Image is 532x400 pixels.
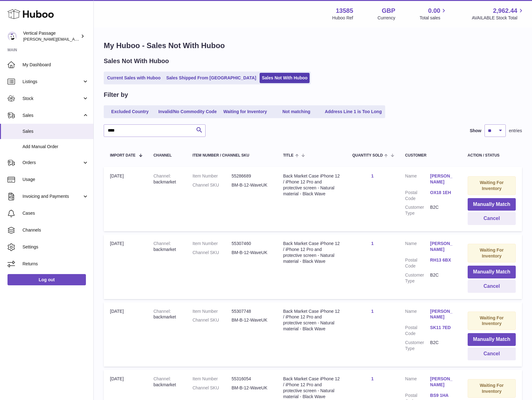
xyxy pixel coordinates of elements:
a: 2,962.44 AVAILABLE Stock Total [472,7,525,21]
span: entries [509,128,522,134]
button: Cancel [468,280,516,293]
dt: Channel SKU [192,317,231,323]
a: BS9 1HA [430,392,455,398]
dt: Customer Type [405,340,430,352]
span: Usage [22,177,89,182]
td: [DATE] [104,234,147,299]
dt: Name [405,308,430,322]
span: Sales [22,128,89,134]
dd: B2C [430,272,455,284]
button: Cancel [468,212,516,225]
button: Manually Match [468,198,516,211]
span: Returns [22,261,89,267]
dt: Customer Type [405,204,430,216]
a: Sales Shipped From [GEOGRAPHIC_DATA] [164,73,258,83]
button: Manually Match [468,266,516,278]
span: Sales [22,112,82,118]
span: Total sales [420,15,447,21]
dt: Postal Code [405,190,430,202]
a: 1 [371,309,374,314]
strong: 13585 [336,7,353,15]
div: Huboo Ref [332,15,353,21]
strong: GBP [382,7,395,15]
strong: Channel [153,241,171,246]
dt: Name [405,376,430,389]
strong: Waiting For Inventory [480,383,504,394]
dt: Item Number [192,308,231,314]
strong: Channel [153,173,171,178]
a: [PERSON_NAME] [430,376,455,388]
div: backmarket [153,308,180,320]
dt: Item Number [192,241,231,247]
span: Channels [22,227,89,233]
label: Show [470,128,481,134]
dt: Item Number [192,376,231,382]
h1: My Huboo - Sales Not With Huboo [104,41,522,51]
span: My Dashboard [22,62,89,68]
span: Stock [22,96,82,102]
dd: 55307460 [231,241,271,247]
a: RH13 6BX [430,257,455,263]
strong: Waiting For Inventory [480,180,504,191]
div: backmarket [153,376,180,388]
strong: Channel [153,376,171,381]
a: 0.00 Total sales [420,7,447,21]
a: [PERSON_NAME] [430,308,455,320]
a: Not matching [271,107,321,117]
dt: Postal Code [405,257,430,269]
a: Current Sales with Huboo [105,73,163,83]
dd: B2C [430,204,455,216]
td: [DATE] [104,167,147,231]
img: ryan@verticalpassage.com [7,32,17,41]
dd: BM-B-12-WaveUK [231,250,271,256]
dd: B2C [430,340,455,352]
dd: 55316054 [231,376,271,382]
dd: 55307748 [231,308,271,314]
a: [PERSON_NAME] [430,173,455,185]
td: [DATE] [104,302,147,367]
button: Cancel [468,347,516,360]
span: Orders [22,160,82,166]
strong: Channel [153,309,171,314]
a: OX18 1EH [430,190,455,196]
dd: 55286689 [231,173,271,179]
h2: Filter by [104,91,128,99]
a: SK11 7ED [430,325,455,331]
dd: BM-B-12-WaveUK [231,182,271,188]
dt: Channel SKU [192,385,231,391]
span: AVAILABLE Stock Total [472,15,525,21]
a: Invalid/No Commodity Code [156,107,219,117]
a: [PERSON_NAME] [430,241,455,252]
a: 1 [371,173,374,178]
span: Import date [110,153,136,157]
dt: Channel SKU [192,250,231,256]
h2: Sales Not With Huboo [104,57,169,65]
strong: Waiting For Inventory [480,315,504,326]
dd: BM-B-12-WaveUK [231,385,271,391]
a: Sales Not With Huboo [260,73,310,83]
dt: Name [405,173,430,187]
span: [PERSON_NAME][EMAIL_ADDRESS][DOMAIN_NAME] [23,37,125,42]
div: Action / Status [468,153,516,157]
div: Channel [153,153,180,157]
div: backmarket [153,173,180,185]
dt: Channel SKU [192,182,231,188]
a: Waiting for Inventory [220,107,270,117]
span: 2,962.44 [493,7,517,15]
div: Back Market Case iPhone 12 / iPhone 12 Pro and protective screen - Natural material - Black Wave [283,308,340,332]
div: Currency [378,15,395,21]
a: 1 [371,376,374,381]
a: Address Line 1 is Too Long [323,107,384,117]
span: Invoicing and Payments [22,193,82,199]
div: Vertical Passage [23,30,79,42]
span: Listings [22,79,82,85]
strong: Waiting For Inventory [480,247,504,258]
div: Back Market Case iPhone 12 / iPhone 12 Pro and protective screen - Natural material - Black Wave [283,241,340,264]
span: Quantity Sold [352,153,383,157]
div: Item Number / Channel SKU [192,153,271,157]
div: Back Market Case iPhone 12 / iPhone 12 Pro and protective screen - Natural material - Black Wave [283,173,340,197]
div: Customer [405,153,455,157]
span: 0.00 [428,7,440,15]
div: Back Market Case iPhone 12 / iPhone 12 Pro and protective screen - Natural material - Black Wave [283,376,340,400]
a: Excluded Country [105,107,155,117]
